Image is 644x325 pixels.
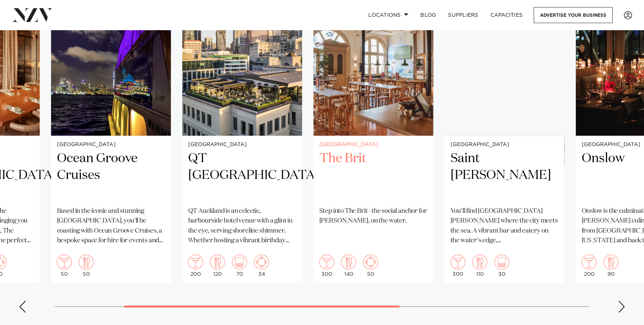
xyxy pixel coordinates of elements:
[414,7,442,23] a: BLOG
[451,206,559,246] p: You'll find [GEOGRAPHIC_DATA][PERSON_NAME] where the city meets the sea. A vibrant bar and eatery...
[188,255,203,269] img: cocktail.png
[79,255,94,269] img: dining.png
[57,255,72,269] img: cocktail.png
[210,255,225,269] img: dining.png
[451,255,465,269] img: cocktail.png
[604,255,619,277] div: 90
[495,255,509,277] div: 30
[232,255,247,269] img: theatre.png
[363,255,378,269] img: meeting.png
[341,255,356,269] img: dining.png
[319,142,427,148] small: [GEOGRAPHIC_DATA]
[451,150,559,201] h2: Saint [PERSON_NAME]
[319,255,334,269] img: cocktail.png
[12,8,53,22] img: nzv-logo.png
[451,142,559,148] small: [GEOGRAPHIC_DATA]
[188,206,296,246] p: QT Auckland is an eclectic, harbourside hotel venue with a glint in the eye, serving shoreline sh...
[442,7,484,23] a: SUPPLIERS
[495,255,509,269] img: theatre.png
[232,255,247,277] div: 70
[254,255,269,269] img: meeting.png
[473,255,487,269] img: dining.png
[188,150,296,201] h2: QT [GEOGRAPHIC_DATA]
[582,255,597,269] img: cocktail.png
[57,206,165,246] p: Based in the iconic and stunning [GEOGRAPHIC_DATA], you'll be coasting with Ocean Groove Cruises,...
[473,255,487,277] div: 110
[210,255,225,277] div: 120
[582,255,597,277] div: 200
[188,255,203,277] div: 200
[254,255,269,277] div: 34
[363,255,378,277] div: 50
[319,255,334,277] div: 300
[57,150,165,201] h2: Ocean Groove Cruises
[57,142,165,148] small: [GEOGRAPHIC_DATA]
[484,7,529,23] a: Capacities
[451,255,465,277] div: 300
[319,150,427,201] h2: The Brit
[188,142,296,148] small: [GEOGRAPHIC_DATA]
[319,206,427,226] p: Step into The Brit - the social anchor for [PERSON_NAME], on the water.
[79,255,94,277] div: 50
[57,255,72,277] div: 50
[534,7,613,23] a: Advertise your business
[341,255,356,277] div: 140
[362,7,414,23] a: Locations
[604,255,619,269] img: dining.png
